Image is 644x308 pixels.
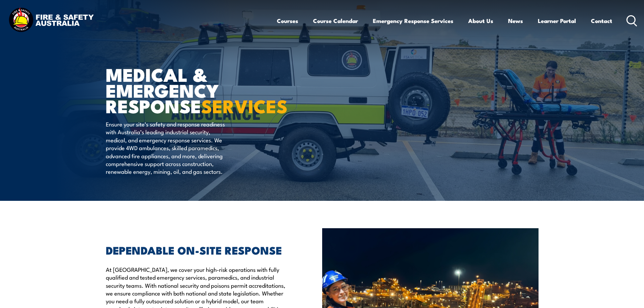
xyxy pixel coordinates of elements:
a: Courses [277,12,298,30]
a: Learner Portal [538,12,576,30]
a: News [508,12,523,30]
h2: DEPENDABLE ON-SITE RESPONSE [106,245,291,255]
h1: MEDICAL & EMERGENCY RESPONSE [106,66,273,114]
a: About Us [468,12,493,30]
p: Ensure your site’s safety and response readiness with Australia’s leading industrial security, me... [106,120,229,175]
strong: SERVICES [201,91,288,119]
a: Emergency Response Services [373,12,453,30]
a: Contact [591,12,612,30]
a: Course Calendar [313,12,358,30]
